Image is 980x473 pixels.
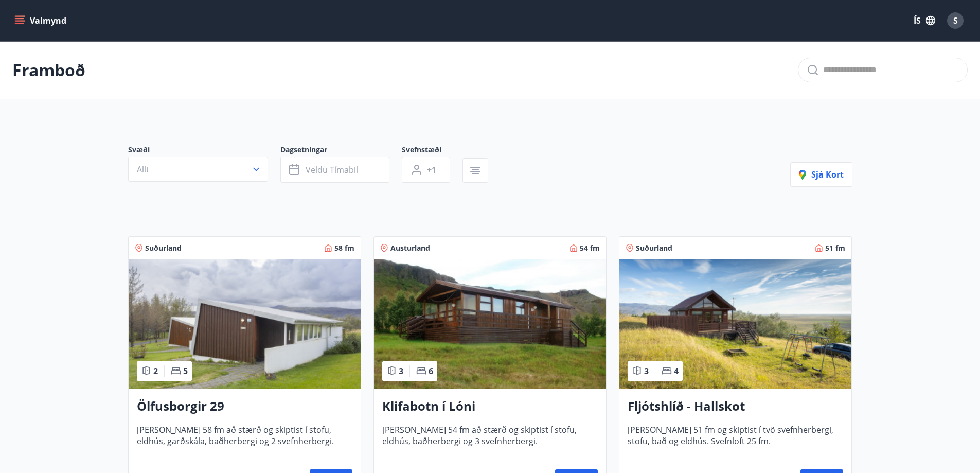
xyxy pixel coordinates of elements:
img: Paella dish [374,259,606,389]
span: Svæði [128,145,280,157]
span: Dagsetningar [280,145,402,157]
span: 51 fm [825,243,845,253]
button: S [943,8,968,33]
img: Paella dish [129,259,361,389]
span: Allt [137,164,149,175]
span: 2 [153,365,158,377]
span: S [953,15,958,26]
button: ÍS [908,11,941,30]
span: 3 [399,365,403,377]
button: Sjá kort [790,162,852,187]
img: Paella dish [619,259,851,389]
span: +1 [427,164,436,176]
p: Framboð [12,59,85,81]
span: 5 [183,365,188,377]
h3: Ölfusborgir 29 [137,397,352,416]
span: [PERSON_NAME] 51 fm og skiptist í tvö svefnherbergi, stofu, bað og eldhús. Svefnloft 25 fm. [628,424,843,458]
span: 6 [429,365,433,377]
button: +1 [402,157,450,183]
button: Veldu tímabil [280,157,389,183]
span: [PERSON_NAME] 58 fm að stærð og skiptist í stofu, eldhús, garðskála, baðherbergi og 2 svefnherbergi. [137,424,352,458]
span: Suðurland [145,243,182,253]
span: Sjá kort [799,169,844,180]
h3: Klifabotn í Lóni [382,397,598,416]
span: Veldu tímabil [306,164,358,176]
span: [PERSON_NAME] 54 fm að stærð og skiptist í stofu, eldhús, baðherbergi og 3 svefnherbergi. [382,424,598,458]
span: 54 fm [580,243,600,253]
button: menu [12,11,70,30]
span: Suðurland [636,243,672,253]
button: Allt [128,157,268,182]
span: Svefnstæði [402,145,462,157]
span: 58 fm [334,243,354,253]
h3: Fljótshlíð - Hallskot [628,397,843,416]
span: 3 [644,365,649,377]
span: Austurland [390,243,430,253]
span: 4 [674,365,679,377]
